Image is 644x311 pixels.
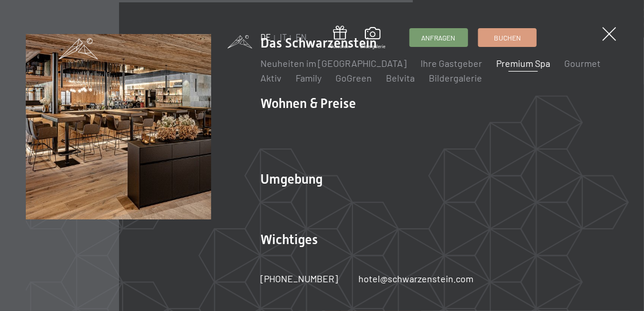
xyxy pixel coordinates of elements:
[564,58,601,69] a: Gourmet
[335,72,372,83] a: GoGreen
[260,273,338,284] span: [PHONE_NUMBER]
[422,33,456,43] span: Anfragen
[296,72,321,83] a: Family
[260,72,282,83] a: Aktiv
[296,32,307,42] a: EN
[358,272,473,285] a: hotel@schwarzenstein.com
[330,26,350,50] a: Gutschein
[260,32,271,42] a: DE
[361,43,386,50] span: Bildergalerie
[260,58,406,69] a: Neuheiten im [GEOGRAPHIC_DATA]
[421,58,482,69] a: Ihre Gastgeber
[361,27,386,49] a: Bildergalerie
[496,58,550,69] a: Premium Spa
[429,72,482,83] a: Bildergalerie
[410,29,467,46] a: Anfragen
[280,32,287,42] a: IT
[260,272,338,285] a: [PHONE_NUMBER]
[330,43,350,50] span: Gutschein
[479,29,536,46] a: Buchen
[386,72,415,83] a: Belvita
[494,33,521,43] span: Buchen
